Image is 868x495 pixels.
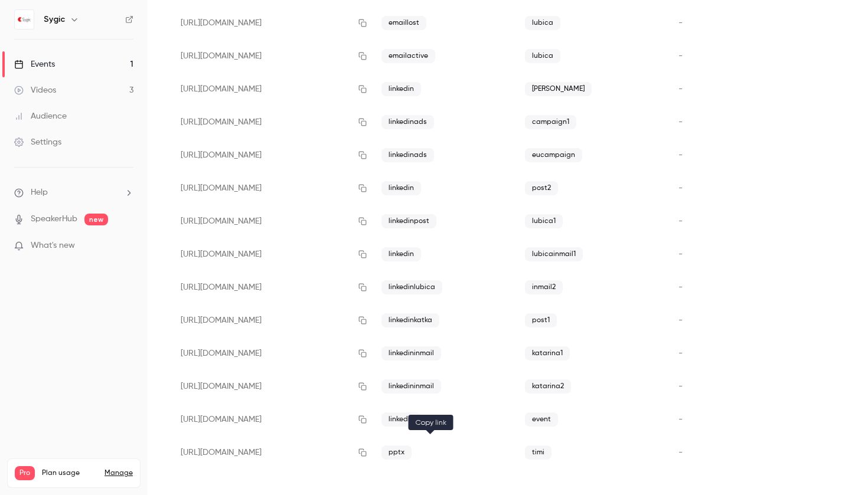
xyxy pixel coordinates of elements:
span: Pro [15,466,35,480]
span: - [678,184,683,192]
span: linkedin [381,247,421,261]
span: - [678,250,683,258]
span: - [678,118,683,126]
span: - [678,85,683,93]
div: [URL][DOMAIN_NAME] [171,73,372,106]
div: Settings [14,136,61,148]
span: post2 [525,181,558,195]
span: lubica [525,49,560,63]
span: emaillost [381,16,426,30]
span: katarina1 [525,346,570,360]
span: lubica [525,16,560,30]
span: inmail2 [525,280,563,294]
div: [URL][DOMAIN_NAME] [171,403,372,436]
span: - [678,316,683,324]
div: Audience [14,110,67,122]
span: lubicainmail1 [525,247,583,261]
span: - [678,283,683,291]
span: lubica1 [525,214,563,228]
span: katarina2 [525,379,571,394]
span: new [84,214,108,225]
li: help-dropdown-opener [14,186,133,199]
div: Events [14,58,55,70]
span: linkedinpost [381,214,436,228]
span: - [678,349,683,358]
span: linkedin [381,181,421,195]
span: - [678,151,683,159]
div: [URL][DOMAIN_NAME] [171,304,372,337]
span: event [525,412,558,427]
span: - [678,217,683,225]
h6: Sygic [44,14,65,25]
span: linkedinkatka [381,313,439,327]
span: linkedininmail [381,379,441,394]
div: [URL][DOMAIN_NAME] [171,370,372,403]
div: [URL][DOMAIN_NAME] [171,40,372,73]
div: [URL][DOMAIN_NAME] [171,106,372,139]
span: campaign1 [525,115,576,129]
div: [URL][DOMAIN_NAME] [171,238,372,271]
div: [URL][DOMAIN_NAME] [171,6,372,40]
span: timi [525,445,552,460]
span: - [678,19,683,27]
div: [URL][DOMAIN_NAME] [171,337,372,370]
span: post1 [525,313,557,327]
div: Videos [14,84,56,96]
img: Sygic [15,10,34,29]
span: What's new [31,240,75,252]
iframe: Noticeable Trigger [119,241,133,251]
span: Plan usage [42,468,97,478]
span: linkedin [381,82,421,96]
span: - [678,415,683,424]
span: Help [31,186,48,199]
span: eucampaign [525,148,582,162]
span: - [678,448,683,457]
span: emailactive [381,49,435,63]
span: linkedinads [381,115,434,129]
div: [URL][DOMAIN_NAME] [171,172,372,205]
div: [URL][DOMAIN_NAME] [171,205,372,238]
div: [URL][DOMAIN_NAME] [171,436,372,469]
span: linkedininmail [381,346,441,360]
a: Manage [105,468,133,478]
span: linkedin [381,412,421,427]
span: linkedinads [381,148,434,162]
span: linkedinlubica [381,280,442,294]
span: - [678,52,683,60]
a: SpeakerHub [31,213,77,225]
span: pptx [381,445,412,460]
span: [PERSON_NAME] [525,82,592,96]
div: [URL][DOMAIN_NAME] [171,271,372,304]
div: [URL][DOMAIN_NAME] [171,139,372,172]
span: - [678,382,683,391]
